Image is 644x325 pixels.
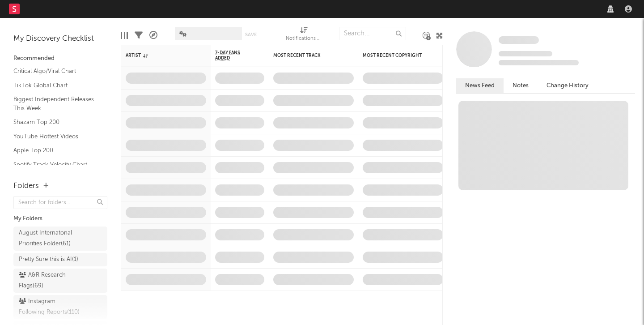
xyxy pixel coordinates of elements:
a: Some Artist [499,36,539,45]
div: A&R Research Flags ( 69 ) [19,270,82,291]
button: Notes [504,78,538,93]
div: Most Recent Track [273,53,340,58]
a: YouTube Hottest Videos [13,132,98,141]
div: Pretty Sure this is AI ( 1 ) [19,254,78,265]
a: August Internatonal Priorities Folder(61) [13,227,107,251]
div: My Folders [13,214,107,224]
div: Filters [135,22,143,48]
a: A&R Research Flags(69) [13,269,107,293]
a: Pretty Sure this is AI(1) [13,253,107,266]
div: Notifications (Artist) [286,34,322,44]
div: Folders [13,181,39,192]
button: Change History [538,78,597,93]
div: Instagram Following Reports ( 110 ) [19,296,82,318]
a: TikTok Global Chart [13,81,98,90]
button: News Feed [456,78,504,93]
div: Notifications (Artist) [286,22,322,48]
div: A&R Pipeline [149,22,157,48]
span: 7-Day Fans Added [215,50,251,61]
a: Apple Top 200 [13,145,98,155]
span: 0 fans last week [499,60,579,65]
input: Search... [339,27,406,40]
a: Spotify Track Velocity Chart [13,160,98,170]
input: Search for folders... [13,196,107,209]
a: Instagram Following Reports(110) [13,295,107,319]
div: Recommended [13,53,107,64]
a: Critical Algo/Viral Chart [13,66,98,76]
div: Most Recent Copyright [363,53,430,58]
span: Some Artist [499,36,539,44]
div: My Discovery Checklist [13,34,107,44]
div: Artist [126,53,193,58]
span: Tracking Since: [DATE] [499,51,552,56]
a: Biggest Independent Releases This Week [13,94,98,113]
a: Shazam Top 200 [13,117,98,127]
button: Save [245,32,257,37]
div: August Internatonal Priorities Folder ( 61 ) [19,228,82,249]
div: Edit Columns [121,22,128,48]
